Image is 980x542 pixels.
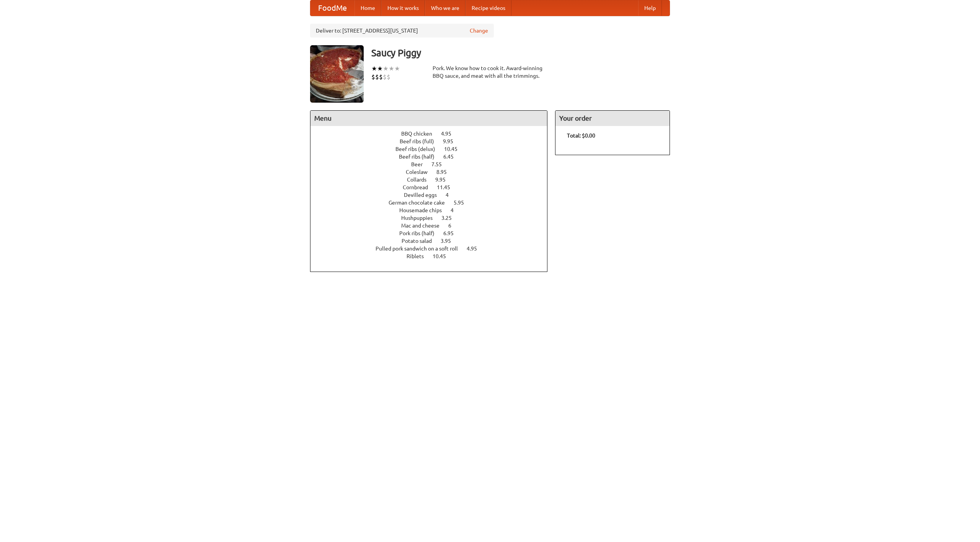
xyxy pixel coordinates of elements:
a: Riblets 10.45 [407,253,460,259]
a: BBQ chicken 4.95 [401,131,465,137]
b: Total: $0.00 [567,133,595,139]
span: 4.95 [441,131,459,137]
span: 6 [448,223,459,229]
li: $ [375,73,379,81]
span: Riblets [407,253,431,259]
span: 6.95 [443,230,461,236]
span: 3.25 [441,215,459,221]
a: How it works [381,0,425,16]
a: Beef ribs (delux) 10.45 [395,146,472,152]
a: Hushpuppies 3.25 [401,215,466,221]
a: Collards 9.95 [407,177,460,183]
span: Potato salad [402,238,439,244]
span: Housemade chips [399,207,449,213]
h4: Your order [555,111,670,126]
li: $ [383,73,387,81]
a: Pork ribs (half) 6.95 [399,230,468,236]
span: BBQ chicken [401,131,440,137]
span: German chocolate cake [389,200,452,206]
div: Deliver to: [STREET_ADDRESS][US_STATE] [310,24,494,38]
span: Beer [411,161,430,167]
span: Cornbread [403,184,436,190]
h4: Menu [310,111,547,126]
li: $ [371,73,375,81]
span: Beef ribs (delux) [395,146,443,152]
span: 6.45 [443,154,461,160]
li: $ [379,73,383,81]
span: 10.45 [444,146,465,152]
a: Pulled pork sandwich on a soft roll 4.95 [376,246,491,252]
span: 11.45 [437,184,458,190]
h3: Saucy Piggy [371,45,670,61]
span: 9.95 [443,138,461,144]
span: Beef ribs (half) [399,154,442,160]
img: angular.jpg [310,45,364,103]
a: Beef ribs (half) 6.45 [399,154,468,160]
span: 3.95 [441,238,459,244]
a: Beef ribs (full) 9.95 [400,138,467,144]
a: Cornbread 11.45 [403,184,464,190]
span: Coleslaw [406,169,435,175]
li: ★ [389,64,394,73]
span: 7.55 [431,161,449,167]
a: Potato salad 3.95 [402,238,465,244]
a: Devilled eggs 4 [404,192,463,198]
span: Hushpuppies [401,215,440,221]
li: ★ [371,64,377,73]
span: 10.45 [433,253,454,259]
a: Mac and cheese 6 [401,223,465,229]
span: 8.95 [436,169,454,175]
a: German chocolate cake 5.95 [389,200,478,206]
span: 4.95 [467,246,485,252]
li: ★ [383,64,389,73]
a: Coleslaw 8.95 [406,169,461,175]
span: Devilled eggs [404,192,444,198]
a: FoodMe [310,0,354,16]
a: Home [354,0,381,16]
span: Mac and cheese [401,223,447,229]
li: ★ [394,64,400,73]
li: $ [387,73,390,81]
a: Recipe videos [465,0,511,16]
span: 5.95 [454,200,472,206]
span: 4 [451,207,461,213]
a: Who we are [425,0,465,16]
span: Beef ribs (full) [400,138,442,144]
span: 9.95 [435,177,453,183]
span: 4 [446,192,456,198]
a: Beer 7.55 [411,161,456,167]
a: Help [638,0,662,16]
a: Housemade chips 4 [399,207,468,213]
li: ★ [377,64,383,73]
div: Pork. We know how to cook it. Award-winning BBQ sauce, and meat with all the trimmings. [433,64,547,80]
span: Pulled pork sandwich on a soft roll [376,246,465,252]
span: Collards [407,177,434,183]
a: Change [470,27,488,34]
span: Pork ribs (half) [399,230,442,236]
